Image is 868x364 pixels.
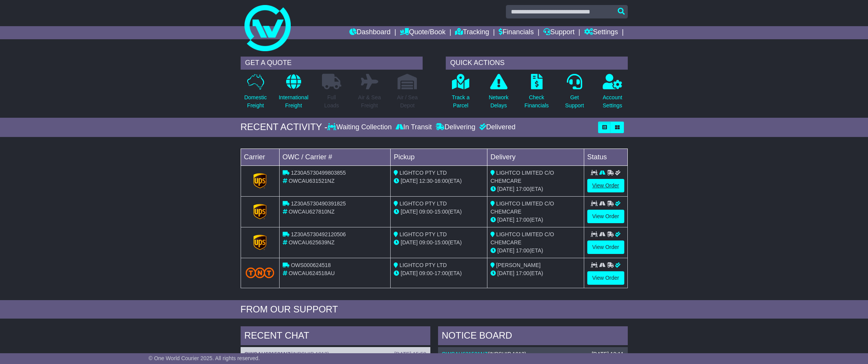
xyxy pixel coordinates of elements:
p: Air / Sea Depot [397,94,418,110]
span: [DATE] [497,247,514,254]
a: Settings [584,26,618,39]
span: LIGHTCO LIMITED C/O CHEMCARE [490,231,554,245]
span: 12:30 [419,178,433,184]
div: [DATE] 12:11 [592,351,624,357]
span: [DATE] [401,209,418,215]
a: NetworkDelays [488,73,509,114]
img: TNT_Domestic.png [246,267,275,278]
span: INBSHIP 1913 [292,351,327,357]
span: 17:00 [516,217,529,223]
a: Dashboard [349,26,391,39]
div: ( ) [244,351,426,357]
span: OWS000624518 [291,262,331,268]
span: OWCAU625639NZ [288,239,334,245]
a: View Order [587,210,624,223]
td: OWC / Carrier # [279,149,391,165]
div: Waiting Collection [327,123,393,132]
span: © One World Courier 2025. All rights reserved. [148,355,260,361]
span: OWCAU631521NZ [288,178,334,184]
div: - (ETA) [394,239,484,247]
div: (ETA) [490,247,581,255]
a: Financials [499,26,534,39]
span: [DATE] [401,270,418,276]
a: Tracking [455,26,489,39]
p: Account Settings [603,94,622,110]
a: AccountSettings [602,73,623,114]
span: LIGHTCO LIMITED C/O CHEMCARE [490,170,554,184]
span: LIGHTCO PTY LTD [399,170,447,176]
p: Domestic Freight [244,94,266,110]
a: View Order [587,240,624,254]
div: (ETA) [490,185,581,193]
img: GetCarrierServiceLogo [253,235,266,250]
a: GetSupport [565,73,584,114]
div: - (ETA) [394,208,484,216]
span: 1Z30A5730499803855 [291,170,346,176]
span: [DATE] [497,217,514,223]
p: Track a Parcel [452,94,470,110]
span: LIGHTCO PTY LTD [399,231,447,237]
span: [DATE] [401,239,418,245]
span: 09:00 [419,209,433,215]
span: OWCAU624518AU [288,270,335,276]
div: QUICK ACTIONS [446,57,628,70]
span: 17:00 [516,270,529,276]
div: GET A QUOTE [241,57,423,70]
span: LIGHTCO PTY LTD [399,200,447,207]
span: 15:00 [435,209,448,215]
span: [DATE] [401,178,418,184]
p: Check Financials [524,94,549,110]
span: [PERSON_NAME] [496,262,541,268]
td: Status [584,149,627,165]
div: (ETA) [490,216,581,224]
a: Support [543,26,575,39]
td: Carrier [241,149,279,165]
span: 16:00 [435,178,448,184]
a: CheckFinancials [524,73,549,114]
div: - (ETA) [394,177,484,185]
div: ( ) [442,351,624,357]
span: INBSHIP 1913 [489,351,524,357]
a: InternationalFreight [278,73,309,114]
span: 09:00 [419,239,433,245]
p: International Freight [279,94,308,110]
span: 17:00 [435,270,448,276]
span: 1Z30A5730490391825 [291,200,346,207]
span: 17:00 [516,247,529,254]
a: View Order [587,179,624,192]
span: LIGHTCO PTY LTD [399,262,447,268]
div: - (ETA) [394,269,484,277]
div: (ETA) [490,269,581,277]
a: Quote/Book [400,26,445,39]
div: RECENT CHAT [241,326,430,347]
div: Delivered [477,123,516,132]
span: 1Z30A5730492120506 [291,231,346,237]
span: 17:00 [516,186,529,192]
p: Get Support [565,94,584,110]
span: [DATE] [497,186,514,192]
img: GetCarrierServiceLogo [253,173,266,189]
span: LIGHTCO LIMITED C/O CHEMCARE [490,200,554,215]
span: [DATE] [497,270,514,276]
span: OWCAU627810NZ [288,209,334,215]
p: Network Delays [489,94,508,110]
a: OWCAU631521NZ [442,351,488,357]
div: RECENT ACTIVITY - [241,122,328,133]
td: Pickup [391,149,487,165]
p: Air & Sea Freight [358,94,381,110]
img: GetCarrierServiceLogo [253,204,266,219]
div: Delivering [434,123,477,132]
div: NOTICE BOARD [438,326,628,347]
a: OWCAU631521NZ [244,351,291,357]
p: Full Loads [322,94,341,110]
td: Delivery [487,149,584,165]
div: [DATE] 15:59 [394,351,426,357]
a: Track aParcel [452,73,470,114]
div: FROM OUR SUPPORT [241,304,628,315]
a: DomesticFreight [244,73,267,114]
span: 15:00 [435,239,448,245]
div: In Transit [394,123,434,132]
a: View Order [587,271,624,285]
span: 09:00 [419,270,433,276]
